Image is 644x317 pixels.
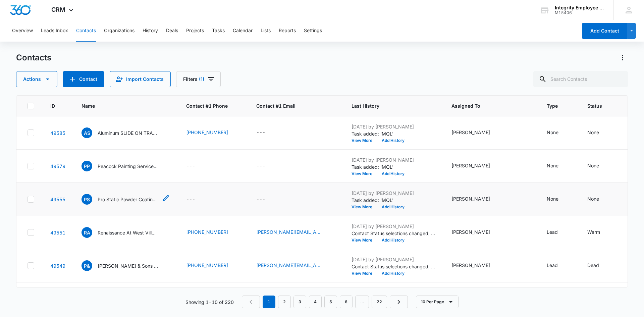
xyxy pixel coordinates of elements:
[50,163,65,169] a: Navigate to contact details page for Peacock Painting Services INC
[587,102,602,109] span: Status
[555,5,604,10] div: account name
[50,263,65,269] a: Navigate to contact details page for Pittman & Sons LLC
[352,156,435,163] p: [DATE] by [PERSON_NAME]
[587,195,611,203] div: Status - None - Select to Edit Field
[352,102,426,109] span: Last History
[256,129,265,137] div: ---
[256,228,323,235] a: [PERSON_NAME][EMAIL_ADDRESS][DOMAIN_NAME]
[16,71,57,87] button: Actions
[256,162,277,170] div: Contact #1 Email - - Select to Edit Field
[212,20,225,42] button: Tasks
[352,238,377,242] button: View More
[242,296,408,308] nav: Pagination
[377,172,409,176] button: Add History
[98,129,158,137] p: Aluminum SLIDE ON TRAILERS LLC
[186,262,228,269] a: [PHONE_NUMBER]
[547,262,558,269] div: Lead
[76,20,96,42] button: Contacts
[547,228,570,236] div: Type - Lead - Select to Edit Field
[50,102,56,109] span: ID
[256,102,335,109] span: Contact #1 Email
[587,262,611,270] div: Status - Dead - Select to Edit Field
[547,228,558,235] div: Lead
[41,20,68,42] button: Leads Inbox
[176,71,221,87] button: Filters
[352,190,435,197] p: [DATE] by [PERSON_NAME]
[261,20,271,42] button: Lists
[186,129,240,137] div: Contact #1 Phone - (727) 323-1088 - Select to Edit Field
[587,129,599,136] div: None
[98,196,158,203] p: Pro Static Powder Coating LLC
[82,127,170,138] div: Name - Aluminum SLIDE ON TRAILERS LLC - Select to Edit Field
[587,129,611,137] div: Status - None - Select to Edit Field
[352,123,435,130] p: [DATE] by [PERSON_NAME]
[587,228,600,235] div: Warm
[256,195,277,203] div: Contact #1 Email - - Select to Edit Field
[352,139,377,143] button: View More
[186,129,228,136] a: [PHONE_NUMBER]
[352,256,435,263] p: [DATE] by [PERSON_NAME]
[82,161,92,171] span: PP
[587,262,599,269] div: Dead
[82,161,170,171] div: Name - Peacock Painting Services INC - Select to Edit Field
[377,238,409,242] button: Add History
[186,262,240,270] div: Contact #1 Phone - (321) 505-7537 - Select to Edit Field
[582,23,627,39] button: Add Contact
[451,262,502,270] div: Assigned To - Nicholas Harris - Select to Edit Field
[451,129,490,136] div: [PERSON_NAME]
[587,162,599,169] div: None
[186,20,204,42] button: Projects
[186,195,207,203] div: Contact #1 Phone - - Select to Edit Field
[547,162,571,170] div: Type - None - Select to Edit Field
[352,130,435,137] p: Task added: 'MQL'
[377,271,409,275] button: Add History
[98,163,158,170] p: Peacock Painting Services INC
[82,194,92,205] span: PS
[352,205,377,209] button: View More
[587,228,612,236] div: Status - Warm - Select to Edit Field
[82,227,92,238] span: RA
[451,195,490,202] div: [PERSON_NAME]
[352,223,435,230] p: [DATE] by [PERSON_NAME]
[12,20,33,42] button: Overview
[256,262,323,269] a: [PERSON_NAME][EMAIL_ADDRESS][DOMAIN_NAME]
[587,162,611,170] div: Status - None - Select to Edit Field
[547,129,558,136] div: None
[352,172,377,176] button: View More
[547,102,561,109] span: Type
[451,162,502,170] div: Assigned To - Nicholas Harris - Select to Edit Field
[352,197,435,204] p: Task added: 'MQL'
[186,228,240,236] div: Contact #1 Phone - (214) 300-9794 - Select to Edit Field
[185,299,234,306] p: Showing 1-10 of 220
[533,71,628,87] input: Search Contacts
[51,6,65,13] span: CRM
[547,195,558,202] div: None
[377,205,409,209] button: Add History
[304,20,322,42] button: Settings
[256,262,335,270] div: Contact #1 Email - pittman.sons@gmail.com - Select to Edit Field
[340,296,353,308] a: Page 6
[82,260,92,271] span: P&
[617,52,628,63] button: Actions
[278,296,291,308] a: Page 2
[279,20,296,42] button: Reports
[309,296,322,308] a: Page 4
[263,296,275,308] em: 1
[98,262,158,269] p: [PERSON_NAME] & Sons LLC
[377,139,409,143] button: Add History
[390,296,408,308] a: Next Page
[451,262,490,269] div: [PERSON_NAME]
[199,77,204,82] span: (1)
[547,262,570,270] div: Type - Lead - Select to Edit Field
[186,162,207,170] div: Contact #1 Phone - - Select to Edit Field
[186,162,195,170] div: ---
[547,162,558,169] div: None
[352,263,435,270] p: Contact Status selections changed; Warm was removed and Dead was added.
[555,10,604,15] div: account id
[63,71,104,87] button: Add Contact
[50,130,65,136] a: Navigate to contact details page for Aluminum SLIDE ON TRAILERS LLC
[82,127,92,138] span: AS
[166,20,178,42] button: Deals
[293,296,306,308] a: Page 3
[50,197,65,202] a: Navigate to contact details page for Pro Static Powder Coating LLC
